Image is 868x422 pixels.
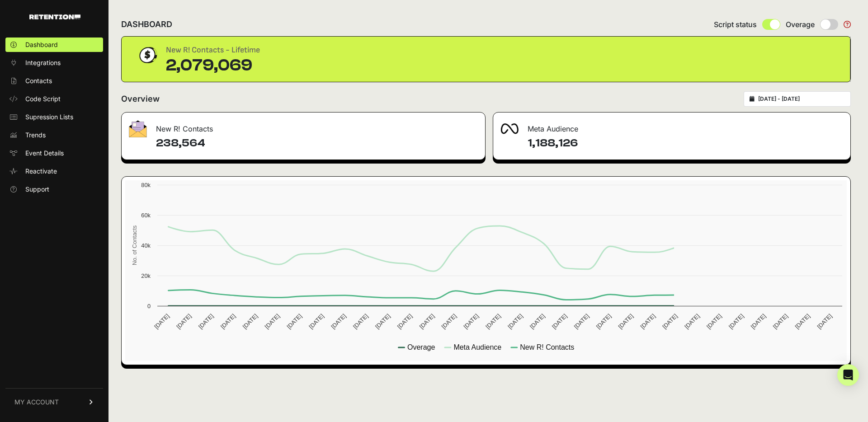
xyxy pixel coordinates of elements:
img: Retention.com [29,14,80,19]
text: [DATE] [506,313,524,330]
text: [DATE] [727,313,745,330]
span: Code Script [25,94,61,103]
span: Script status [714,19,757,30]
text: [DATE] [595,313,613,330]
text: 80k [141,182,151,188]
text: [DATE] [241,313,259,330]
span: Dashboard [25,40,58,49]
a: Reactivate [5,164,103,178]
text: [DATE] [573,313,590,330]
a: Trends [5,128,103,142]
text: [DATE] [352,313,369,330]
h4: 1,188,126 [528,136,843,150]
span: Support [25,185,49,194]
text: Meta Audience [453,343,501,351]
text: 0 [147,303,151,309]
text: [DATE] [661,313,679,330]
span: Supression Lists [25,113,73,122]
a: MY ACCOUNT [5,388,103,416]
div: Open Intercom Messenger [837,364,859,386]
text: [DATE] [462,313,480,330]
text: [DATE] [264,313,281,330]
div: 2,079,069 [166,56,260,75]
text: [DATE] [153,313,170,330]
a: Dashboard [5,38,103,52]
text: No. of Contacts [131,225,138,265]
div: New R! Contacts - Lifetime [166,44,260,56]
span: Reactivate [25,167,57,176]
text: [DATE] [175,313,193,330]
a: Code Script [5,92,103,106]
text: [DATE] [440,313,458,330]
text: [DATE] [772,313,789,330]
div: Meta Audience [493,113,850,140]
a: Integrations [5,56,103,70]
text: [DATE] [219,313,237,330]
span: Event Details [25,149,64,158]
text: [DATE] [794,313,811,330]
text: Overage [407,343,435,351]
text: [DATE] [750,313,767,330]
text: [DATE] [705,313,723,330]
span: Overage [786,19,815,30]
text: 40k [141,242,151,249]
span: Integrations [25,58,61,67]
span: MY ACCOUNT [14,398,59,407]
h2: Overview [121,93,160,105]
text: 60k [141,212,151,219]
text: [DATE] [330,313,347,330]
h2: DASHBOARD [121,18,172,31]
img: fa-envelope-19ae18322b30453b285274b1b8af3d052b27d846a4fbe8435d1a52b978f639a2.png [129,120,147,137]
text: 20k [141,272,151,279]
text: [DATE] [396,313,414,330]
text: [DATE] [617,313,635,330]
text: [DATE] [528,313,546,330]
text: [DATE] [286,313,303,330]
text: [DATE] [197,313,215,330]
a: Support [5,182,103,197]
text: [DATE] [484,313,502,330]
a: Contacts [5,74,103,88]
h4: 238,564 [156,136,478,150]
a: Supression Lists [5,110,103,124]
text: [DATE] [816,313,833,330]
div: New R! Contacts [122,113,485,140]
span: Trends [25,131,46,140]
text: [DATE] [683,313,701,330]
text: [DATE] [418,313,436,330]
text: [DATE] [374,313,392,330]
a: Event Details [5,146,103,160]
span: Contacts [25,76,52,85]
text: New R! Contacts [520,343,574,351]
text: [DATE] [307,313,325,330]
img: dollar-coin-05c43ed7efb7bc0c12610022525b4bbbb207c7efeef5aecc26f025e68dcafac9.png [136,44,159,66]
img: fa-meta-2f981b61bb99beabf952f7030308934f19ce035c18b003e963880cc3fabeebb7.png [500,123,519,134]
text: [DATE] [639,313,656,330]
text: [DATE] [551,313,568,330]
